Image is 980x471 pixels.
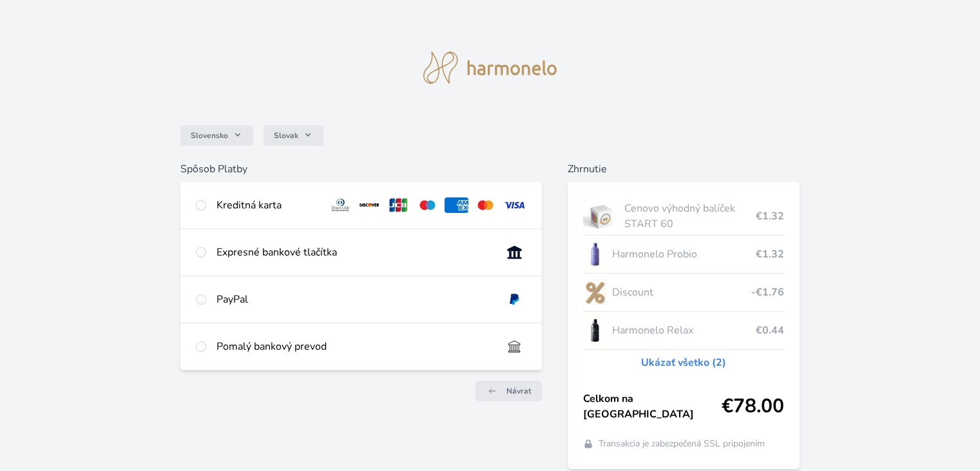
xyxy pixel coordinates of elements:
img: mc.svg [474,197,497,213]
span: Návrat [506,386,532,396]
img: CLEAN_RELAX_se_stinem_x-lo.jpg [583,314,608,346]
img: discover.svg [358,197,381,213]
h6: Spôsob Platby [180,161,541,177]
div: Expresné bankové tlačítka [216,245,492,260]
span: Slovensko [191,130,228,141]
span: Discount [612,285,751,300]
span: Slovak [274,130,298,141]
img: amex.svg [445,197,468,213]
span: Celkom na [GEOGRAPHIC_DATA] [583,391,722,422]
img: discount-lo.png [583,276,608,308]
img: visa.svg [503,197,526,213]
button: Slovak [264,125,323,146]
span: €1.32 [756,246,784,262]
img: CLEAN_PROBIO_se_stinem_x-lo.jpg [583,238,608,270]
img: jcb.svg [387,197,410,213]
span: Harmonelo Relax [612,323,755,338]
button: Slovensko [180,125,253,146]
span: -€1.76 [751,285,784,300]
span: Harmonelo Probio [612,246,755,262]
a: Ukázať všetko (2) [641,355,726,370]
img: start.jpg [583,200,620,232]
div: Pomalý bankový prevod [216,339,492,354]
span: Transakcia je zabezpečená SSL pripojením [599,437,765,450]
span: €0.44 [756,323,784,338]
img: onlineBanking_SK.svg [503,245,526,260]
img: paypal.svg [503,292,526,307]
div: Kreditná karta [216,197,318,213]
h6: Zhrnutie [568,161,800,177]
a: Návrat [476,381,542,401]
span: Cenovo výhodný balíček START 60 [624,201,755,232]
img: bankTransfer_IBAN.svg [503,339,526,354]
img: logo.svg [423,52,557,84]
img: maestro.svg [416,197,439,213]
span: €78.00 [722,395,784,418]
div: PayPal [216,292,492,307]
img: diners.svg [329,197,352,213]
span: €1.32 [756,208,784,224]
